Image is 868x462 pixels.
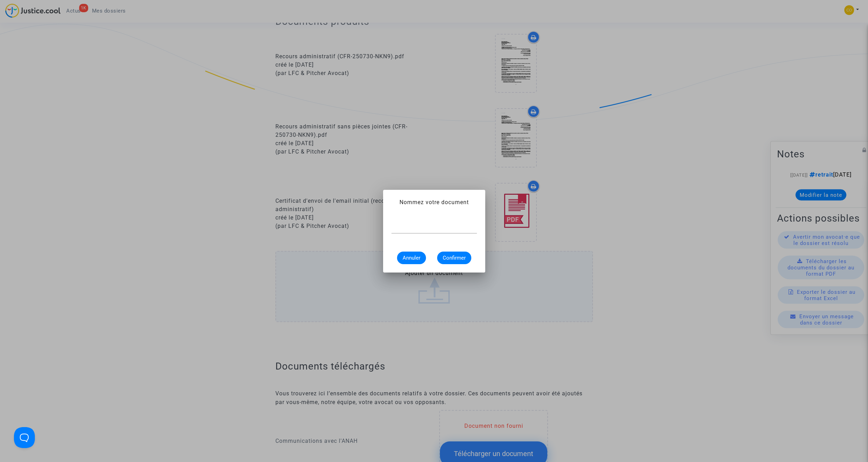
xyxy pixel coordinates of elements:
[403,255,420,261] span: Annuler
[443,255,466,261] span: Confirmer
[399,199,469,206] span: Nommez votre document
[437,252,471,264] button: Confirmer
[397,252,426,264] button: Annuler
[14,427,35,448] iframe: Help Scout Beacon - Open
